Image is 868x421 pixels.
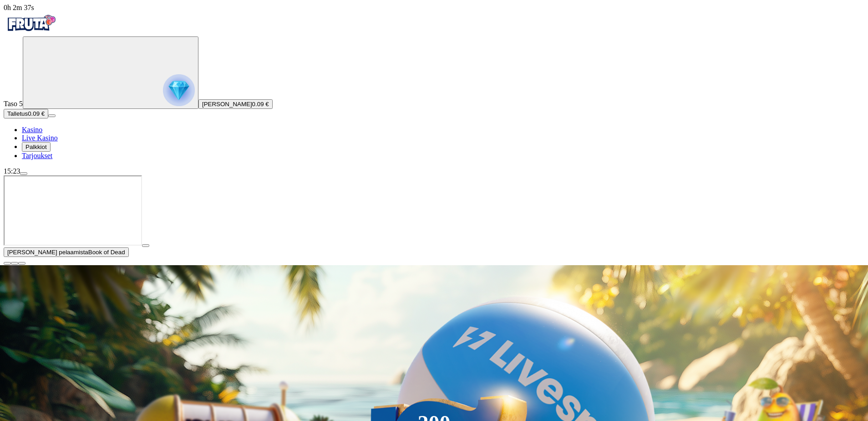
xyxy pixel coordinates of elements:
[198,99,273,109] button: [PERSON_NAME]0.09 €
[4,12,58,35] img: Fruta
[22,126,42,133] span: Kasino
[202,101,252,108] span: [PERSON_NAME]
[4,12,864,160] nav: Primary
[4,262,11,265] button: close icon
[4,100,23,108] span: Taso 5
[28,110,45,117] span: 0.09 €
[48,114,56,117] button: menu
[142,244,149,247] button: play icon
[22,152,52,159] a: gift-inverted iconTarjoukset
[11,262,18,265] button: chevron-down icon
[88,249,125,256] span: Book of Dead
[22,152,52,159] span: Tarjoukset
[4,247,129,257] button: [PERSON_NAME] pelaamistaBook of Dead
[4,175,142,246] iframe: Book of Dead
[4,28,58,36] a: Fruta
[4,4,34,11] span: user session time
[7,110,28,117] span: Talletus
[25,144,47,150] span: Palkkiot
[163,74,195,106] img: reward progress
[20,172,27,175] button: menu
[22,142,51,152] button: reward iconPalkkiot
[22,126,42,133] a: diamond iconKasino
[4,167,20,175] span: 15:23
[18,262,25,265] button: fullscreen icon
[4,109,48,118] button: Talletusplus icon0.09 €
[22,134,58,142] span: Live Kasino
[23,36,198,109] button: reward progress
[7,249,88,256] span: [PERSON_NAME] pelaamista
[252,101,269,108] span: 0.09 €
[22,134,58,142] a: poker-chip iconLive Kasino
